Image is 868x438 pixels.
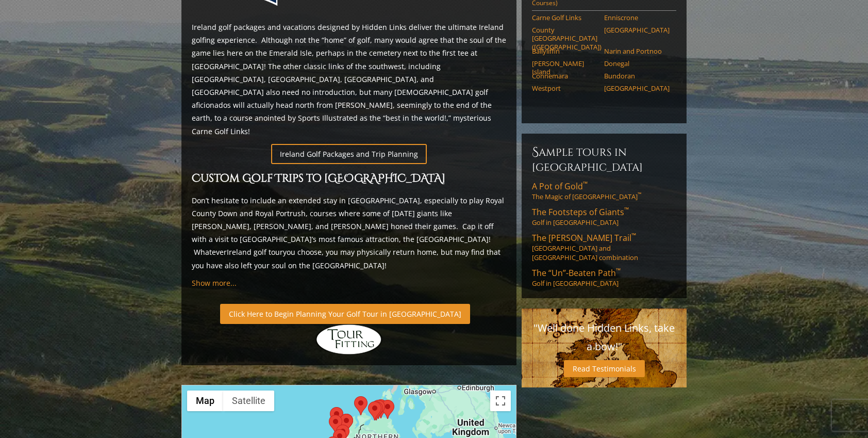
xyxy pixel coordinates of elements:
[532,232,636,244] span: The [PERSON_NAME] Trail
[624,205,629,214] sup: ™
[532,72,597,80] a: Connemara
[192,194,506,272] p: Don’t hesitate to include an extended stay in [GEOGRAPHIC_DATA], especially to play Royal County ...
[192,21,506,138] p: Ireland golf packages and vacations designed by Hidden Links deliver the ultimate Ireland golfing...
[532,84,597,92] a: Westport
[532,59,597,76] a: [PERSON_NAME] Island
[532,206,629,218] span: The Footsteps of Giants
[192,170,506,188] h2: Custom Golf Trips to [GEOGRAPHIC_DATA]
[532,47,597,55] a: Ballyliffin
[604,13,670,22] a: Enniscrone
[564,360,645,377] a: Read Testimonials
[315,324,382,355] img: Hidden Links
[604,72,670,80] a: Bundoran
[583,180,588,188] sup: ™
[604,84,670,92] a: [GEOGRAPHIC_DATA]
[532,181,676,201] a: A Pot of Gold™The Magic of [GEOGRAPHIC_DATA]™
[532,267,676,288] a: The “Un”-Beaten Path™Golf in [GEOGRAPHIC_DATA]
[616,266,621,275] sup: ™
[532,144,676,174] h6: Sample Tours in [GEOGRAPHIC_DATA]
[532,26,597,51] a: County [GEOGRAPHIC_DATA] ([GEOGRAPHIC_DATA])
[604,26,670,34] a: [GEOGRAPHIC_DATA]
[631,231,636,240] sup: ™
[604,59,670,68] a: Donegal
[532,267,621,279] span: The “Un”-Beaten Path
[192,278,237,288] a: Show more...
[638,191,641,198] sup: ™
[532,13,597,22] a: Carne Golf Links
[532,206,676,227] a: The Footsteps of Giants™Golf in [GEOGRAPHIC_DATA]
[532,232,676,262] a: The [PERSON_NAME] Trail™[GEOGRAPHIC_DATA] and [GEOGRAPHIC_DATA] combination
[271,144,427,164] a: Ireland Golf Packages and Trip Planning
[532,181,588,192] span: A Pot of Gold
[220,304,470,324] a: Click Here to Begin Planning Your Golf Tour in [GEOGRAPHIC_DATA]
[604,47,670,55] a: Narin and Portnoo
[532,319,676,356] p: "Well done Hidden Links, take a bow!"
[227,247,283,257] a: Ireland golf tour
